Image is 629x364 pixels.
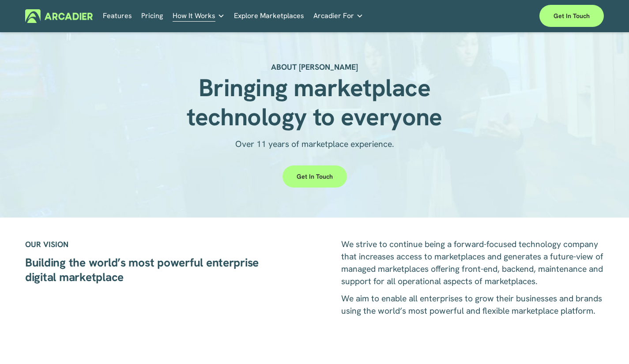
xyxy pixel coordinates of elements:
strong: Bringing marketplace technology to everyone [187,72,442,132]
a: Get in touch [539,5,604,27]
a: Get in touch [282,165,347,188]
span: We aim to enable all enterprises to grow their businesses and brands using the world’s most power... [341,293,604,316]
a: Pricing [141,9,163,23]
span: Arcadier For [313,10,354,22]
span: We strive to continue being a forward-focused technology company that increases access to marketp... [341,239,606,287]
strong: OUR VISION [25,239,68,249]
a: Features [103,9,132,23]
span: Over 11 years of marketplace experience. [235,139,394,150]
a: folder dropdown [173,9,225,23]
strong: Building the world’s most powerful enterprise digital marketplace [25,255,262,285]
span: How It Works [173,10,215,22]
iframe: Chat Widget [585,322,629,364]
img: Arcadier [25,9,93,23]
a: folder dropdown [313,9,363,23]
strong: ABOUT [PERSON_NAME] [271,62,358,72]
a: Explore Marketplaces [234,9,304,23]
